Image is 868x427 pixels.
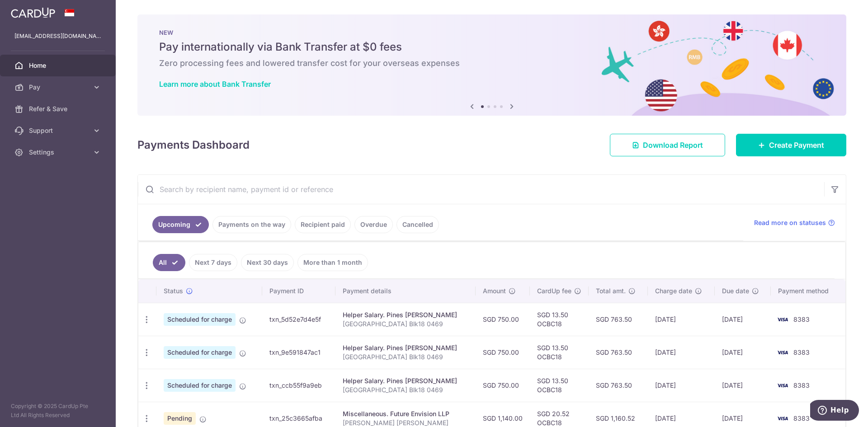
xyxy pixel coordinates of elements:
td: SGD 13.50 OCBC18 [530,303,589,336]
img: Bank Card [774,413,792,424]
td: SGD 750.00 [476,336,530,369]
th: Payment ID [262,279,335,303]
div: Helper Salary. Pines [PERSON_NAME] [343,343,468,352]
span: Scheduled for charge [164,379,236,392]
td: [DATE] [648,303,715,336]
span: Amount [483,286,506,296]
span: Home [29,61,89,70]
td: SGD 750.00 [476,303,530,336]
td: SGD 763.50 [589,336,648,369]
span: 8383 [793,315,810,323]
td: [DATE] [648,369,715,402]
a: Overdue [354,216,393,233]
span: Charge date [655,286,692,296]
td: [DATE] [715,303,771,336]
a: Recipient paid [295,216,351,233]
span: Pay [29,83,89,92]
span: Refer & Save [29,104,89,113]
h5: Pay internationally via Bank Transfer at $0 fees [159,40,825,54]
span: Read more on statuses [754,218,826,227]
span: Scheduled for charge [164,346,236,359]
a: Read more on statuses [754,218,835,227]
span: Status [164,286,183,296]
td: SGD 763.50 [589,303,648,336]
span: Download Report [643,140,703,150]
span: 8383 [793,348,810,356]
a: More than 1 month [297,254,368,271]
input: Search by recipient name, payment id or reference [138,175,824,204]
a: Create Payment [736,134,846,156]
td: SGD 13.50 OCBC18 [530,336,589,369]
span: Due date [722,286,749,296]
a: All [153,254,185,271]
span: Create Payment [769,140,824,150]
p: [GEOGRAPHIC_DATA] Blk18 0469 [343,385,468,394]
a: Next 30 days [241,254,294,271]
span: CardUp fee [537,286,571,296]
span: Settings [29,148,89,157]
p: [EMAIL_ADDRESS][DOMAIN_NAME] [14,32,101,41]
td: txn_ccb55f9a9eb [262,369,335,402]
td: [DATE] [715,369,771,402]
p: NEW [159,29,825,36]
div: Helper Salary. Pines [PERSON_NAME] [343,376,468,385]
th: Payment details [335,279,476,303]
h4: Payments Dashboard [137,137,250,153]
span: Pending [164,412,196,425]
span: 8383 [793,381,810,389]
div: Helper Salary. Pines [PERSON_NAME] [343,310,468,319]
a: Next 7 days [189,254,237,271]
span: Support [29,126,89,135]
td: SGD 763.50 [589,369,648,402]
th: Payment method [771,279,845,303]
td: SGD 13.50 OCBC18 [530,369,589,402]
td: [DATE] [648,336,715,369]
span: 8383 [793,414,810,422]
a: Cancelled [396,216,439,233]
span: Scheduled for charge [164,313,236,326]
iframe: Opens a widget where you can find more information [810,400,859,422]
img: Bank Card [774,380,792,391]
a: Download Report [610,134,725,156]
img: CardUp [11,7,55,18]
td: txn_5d52e7d4e5f [262,303,335,336]
a: Learn more about Bank Transfer [159,80,271,89]
td: [DATE] [715,336,771,369]
img: Bank Card [774,347,792,358]
div: Miscellaneous. Future Envision LLP [343,409,468,418]
img: Bank transfer banner [137,14,846,116]
a: Upcoming [152,216,209,233]
p: [GEOGRAPHIC_DATA] Blk18 0469 [343,352,468,361]
td: SGD 750.00 [476,369,530,402]
img: Bank Card [774,314,792,325]
a: Payments on the way [212,216,291,233]
h6: Zero processing fees and lowered transfer cost for your overseas expenses [159,58,825,69]
span: Total amt. [596,286,626,296]
p: [GEOGRAPHIC_DATA] Blk18 0469 [343,319,468,328]
td: txn_9e591847ac1 [262,336,335,369]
